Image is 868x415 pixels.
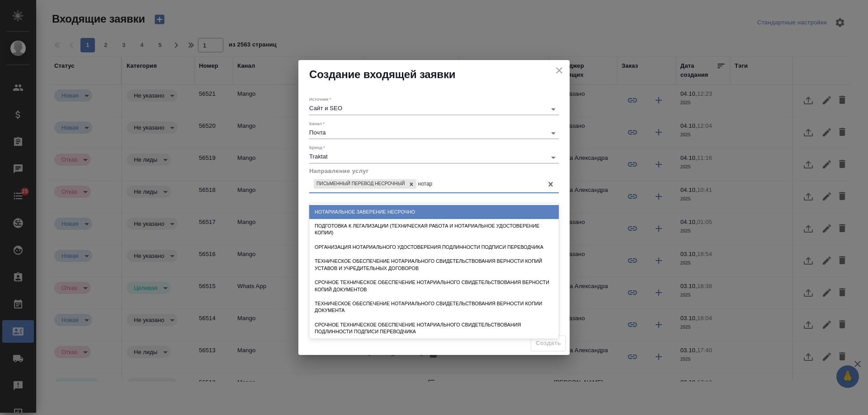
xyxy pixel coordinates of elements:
[309,219,559,240] div: Подготовка к легализации (техническая работа и нотариальное удостоверение копии)
[531,336,566,351] span: Заполните значение "Тип лица"
[552,64,566,77] button: close
[309,153,559,160] div: Traktat
[314,179,406,189] div: Письменный перевод несрочный
[309,318,559,339] div: Срочное техническое обеспечение нотариального свидетельствования подлинности подписи переводчика
[309,121,325,126] label: Канал
[309,254,559,275] div: Техническое обеспечение нотариального свидетельствования верности копий уставов и учредительных д...
[309,205,559,219] div: Нотариальное заверение несрочно
[309,275,559,297] div: Срочное техническое обеспечение нотариального свидетельствования верности копий документов
[309,129,559,136] div: Почта
[309,105,559,112] div: Сайт и SEO
[309,240,559,254] div: Организация нотариального удостоверения подлинности подписи переводчика
[309,297,559,318] div: Техническое обеспечение нотариального свидетельствования верности копии документа
[309,67,559,82] h2: Создание входящей заявки
[309,145,325,150] label: Бренд
[309,168,369,174] span: Направление услуг
[309,97,331,102] label: Источник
